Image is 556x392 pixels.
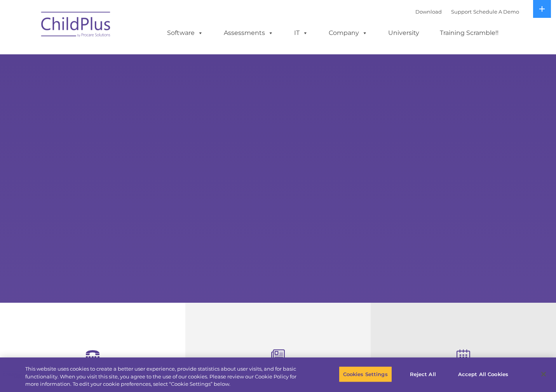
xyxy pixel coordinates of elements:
[415,9,442,15] a: Download
[286,25,316,41] a: IT
[454,366,512,382] button: Accept All Cookies
[321,25,375,41] a: Company
[25,365,306,388] div: This website uses cookies to create a better user experience, provide statistics about user visit...
[216,25,281,41] a: Assessments
[399,366,447,382] button: Reject All
[37,6,115,45] img: ChildPlus by Procare Solutions
[159,25,211,41] a: Software
[432,25,506,41] a: Training Scramble!!
[535,366,552,383] button: Close
[380,25,427,41] a: University
[415,9,519,15] font: |
[339,366,392,382] button: Cookies Settings
[473,9,519,15] a: Schedule A Demo
[451,9,472,15] a: Support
